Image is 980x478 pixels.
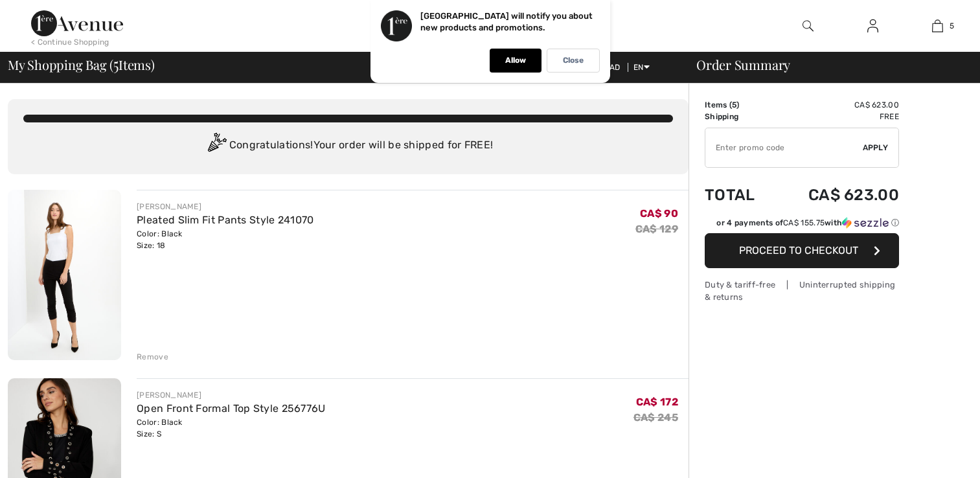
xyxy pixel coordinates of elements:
img: My Bag [932,18,943,34]
img: Sezzle [842,217,889,229]
td: Total [705,173,774,217]
span: My Shopping Bag ( Items) [8,58,155,71]
div: < Continue Shopping [31,36,109,48]
span: Apply [863,142,889,154]
img: Congratulation2.svg [203,133,229,159]
p: [GEOGRAPHIC_DATA] will notify you about new products and promotions. [420,11,593,32]
td: Items ( ) [705,99,774,111]
p: Close [563,56,584,65]
span: Proceed to Checkout [739,244,858,256]
button: Proceed to Checkout [705,233,899,268]
a: Pleated Slim Fit Pants Style 241070 [137,214,314,226]
span: 5 [732,100,736,109]
input: Promo code [705,128,863,167]
img: 1ère Avenue [31,10,123,36]
div: or 4 payments of with [716,217,899,229]
td: Shipping [705,111,774,122]
td: CA$ 623.00 [774,99,899,111]
p: Allow [505,56,526,65]
td: Free [774,111,899,122]
span: 5 [113,55,119,72]
div: Color: Black Size: S [137,416,326,440]
span: CA$ 155.75 [783,218,825,227]
div: Remove [137,351,168,363]
td: CA$ 623.00 [774,173,899,217]
div: Order Summary [681,58,972,71]
span: EN [633,63,650,72]
div: [PERSON_NAME] [137,201,314,212]
a: Sign In [857,18,889,34]
img: Pleated Slim Fit Pants Style 241070 [8,190,121,360]
span: 5 [950,20,954,32]
img: My Info [867,18,878,34]
div: or 4 payments ofCA$ 155.75withSezzle Click to learn more about Sezzle [705,217,899,233]
a: Open Front Formal Top Style 256776U [137,402,326,415]
div: Duty & tariff-free | Uninterrupted shipping & returns [705,279,899,303]
s: CA$ 245 [633,411,678,424]
a: 5 [906,18,969,34]
s: CA$ 129 [635,223,678,235]
div: [PERSON_NAME] [137,389,326,401]
span: CA$ 172 [636,396,678,408]
span: CA$ 90 [640,207,678,220]
img: search the website [803,18,814,34]
div: Color: Black Size: 18 [137,228,314,251]
div: Congratulations! Your order will be shipped for FREE! [23,133,673,159]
